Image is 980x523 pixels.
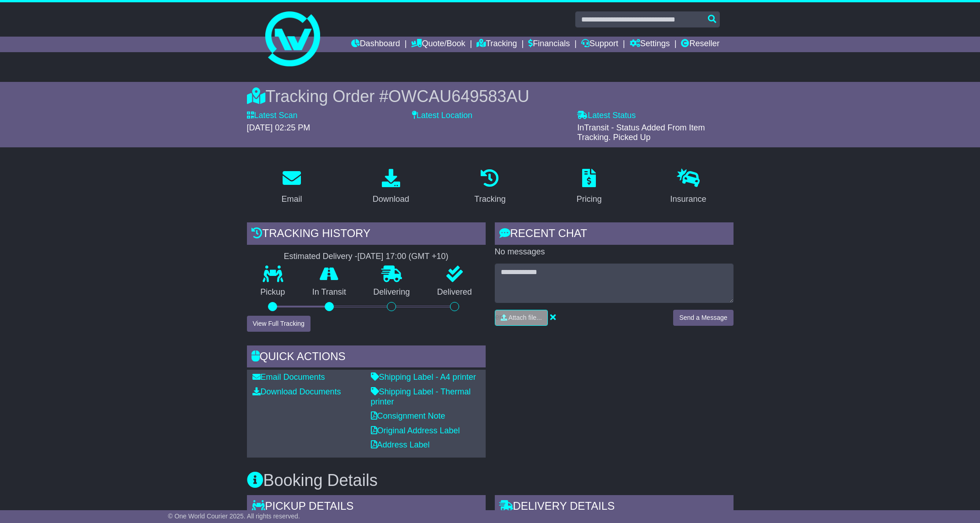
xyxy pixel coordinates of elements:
[371,426,460,435] a: Original Address Label
[664,166,712,209] a: Insurance
[247,471,734,490] h3: Booking Details
[358,252,449,262] div: [DATE] 17:00 (GMT +10)
[577,123,705,142] span: InTransit - Status Added From Item Tracking. Picked Up
[247,252,486,262] div: Estimated Delivery -
[281,193,302,205] div: Email
[351,37,400,52] a: Dashboard
[528,37,570,52] a: Financials
[247,495,486,520] div: Pickup Details
[373,193,409,205] div: Download
[670,193,707,205] div: Insurance
[252,372,325,382] a: Email Documents
[252,387,341,396] a: Download Documents
[474,193,505,205] div: Tracking
[673,310,733,326] button: Send a Message
[577,193,602,205] div: Pricing
[371,387,471,406] a: Shipping Label - Thermal printer
[495,495,734,520] div: Delivery Details
[423,287,486,297] p: Delivered
[581,37,618,52] a: Support
[495,247,734,257] p: No messages
[468,166,511,209] a: Tracking
[411,37,465,52] a: Quote/Book
[247,111,298,121] label: Latest Scan
[360,287,424,297] p: Delivering
[571,166,608,209] a: Pricing
[495,222,734,247] div: RECENT CHAT
[247,316,311,332] button: View Full Tracking
[371,372,476,382] a: Shipping Label - A4 printer
[412,111,472,121] label: Latest Location
[371,411,445,421] a: Consignment Note
[247,287,299,297] p: Pickup
[247,86,734,106] div: Tracking Order #
[299,287,360,297] p: In Transit
[247,222,486,247] div: Tracking history
[577,111,636,121] label: Latest Status
[477,37,517,52] a: Tracking
[247,123,311,132] span: [DATE] 02:25 PM
[388,87,529,106] span: OWCAU649583AU
[168,512,300,520] span: © One World Courier 2025. All rights reserved.
[681,37,719,52] a: Reseller
[630,37,670,52] a: Settings
[275,166,308,209] a: Email
[247,345,486,370] div: Quick Actions
[367,166,415,209] a: Download
[371,440,430,449] a: Address Label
